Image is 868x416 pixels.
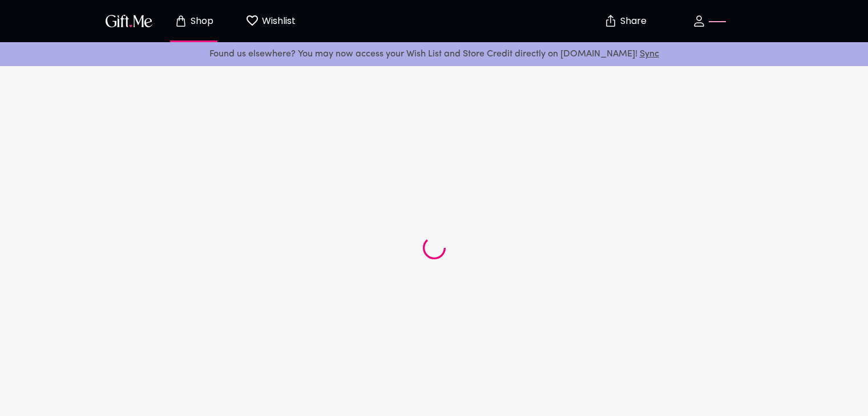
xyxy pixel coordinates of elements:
img: GiftMe Logo [103,13,155,29]
button: Store page [163,3,225,39]
p: Shop [188,17,213,26]
button: GiftMe Logo [102,14,156,28]
button: Share [605,1,645,41]
img: secure [604,14,617,28]
p: Share [617,17,647,26]
a: Sync [640,50,659,59]
p: Wishlist [259,14,296,28]
p: Found us elsewhere? You may now access your Wish List and Store Credit directly on [DOMAIN_NAME]! [9,47,859,62]
button: Wishlist page [239,3,302,39]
